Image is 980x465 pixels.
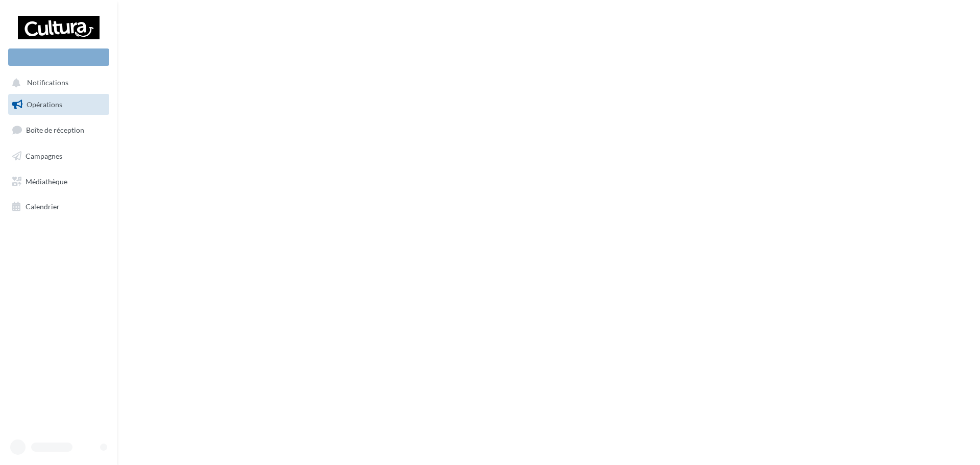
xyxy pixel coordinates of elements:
span: Notifications [27,79,68,87]
a: Médiathèque [6,171,111,192]
a: Campagnes [6,145,111,167]
div: Nouvelle campagne [8,48,109,66]
a: Opérations [6,94,111,115]
span: Médiathèque [26,177,67,185]
span: Opérations [27,100,62,109]
a: Boîte de réception [6,119,111,141]
a: Calendrier [6,196,111,217]
span: Calendrier [26,202,60,211]
span: Boîte de réception [26,126,84,134]
span: Campagnes [26,152,62,160]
